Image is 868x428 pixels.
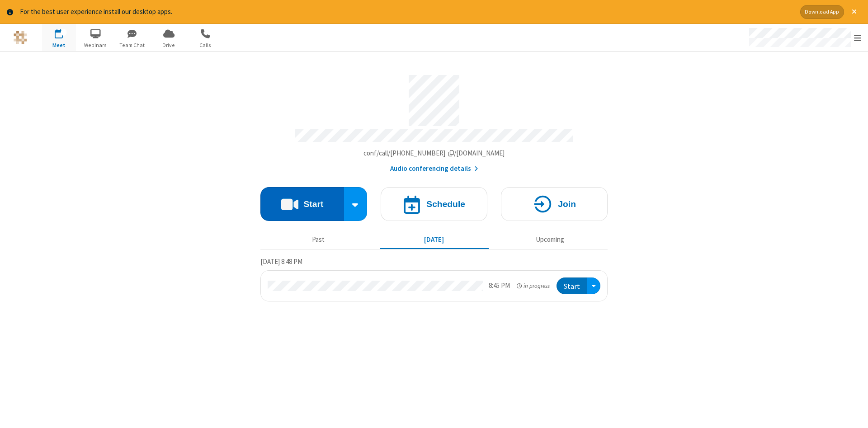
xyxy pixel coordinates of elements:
[847,5,861,19] button: Close alert
[20,7,793,17] div: For the best user experience install our desktop apps.
[381,187,487,221] button: Schedule
[800,5,844,19] button: Download App
[558,200,576,208] h4: Join
[264,231,373,249] button: Past
[189,41,222,49] span: Calls
[557,277,587,294] button: Start
[489,281,510,291] div: 8:45 PM
[363,148,505,159] button: Copy my meeting room linkCopy my meeting room link
[260,256,608,301] section: Today's Meetings
[115,41,149,49] span: Team Chat
[61,29,67,36] div: 1
[79,41,113,49] span: Webinars
[495,231,604,249] button: Upcoming
[42,41,76,49] span: Meet
[390,164,478,174] button: Audio conferencing details
[260,257,302,266] span: [DATE] 8:48 PM
[363,149,505,157] span: Copy my meeting room link
[152,41,186,49] span: Drive
[14,31,27,44] img: QA Selenium DO NOT DELETE OR CHANGE
[3,24,37,51] button: Logo
[517,282,550,290] em: in progress
[426,200,465,208] h4: Schedule
[260,68,608,174] section: Account details
[344,187,368,221] div: Start conference options
[741,24,868,51] div: Open menu
[260,187,344,221] button: Start
[587,277,600,294] div: Open menu
[303,200,323,208] h4: Start
[380,231,489,249] button: [DATE]
[501,187,608,221] button: Join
